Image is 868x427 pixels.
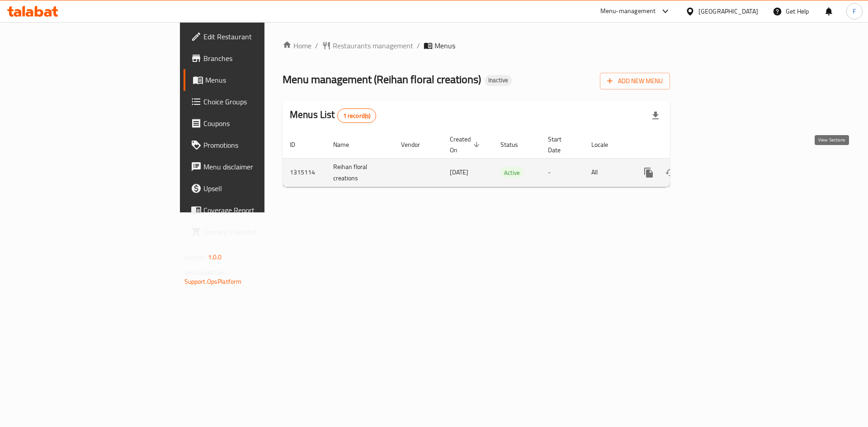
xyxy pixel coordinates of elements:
[401,139,432,150] span: Vendor
[283,69,481,89] span: Menu management ( Reihan floral creations )
[184,267,226,278] span: Get support on:
[290,108,376,123] h2: Menus List
[203,161,318,172] span: Menu disclaimer
[326,158,394,187] td: Reihan floral creations
[184,91,325,113] a: Choice Groups
[853,6,856,16] span: F
[600,6,656,17] div: Menu-management
[184,47,325,69] a: Branches
[500,139,530,150] span: Status
[417,40,420,51] li: /
[698,6,758,16] div: [GEOGRAPHIC_DATA]
[184,199,325,221] a: Coverage Report
[203,183,318,194] span: Upsell
[500,168,524,178] span: Active
[290,139,307,150] span: ID
[607,75,663,87] span: Add New Menu
[184,221,325,243] a: Grocery Checklist
[184,69,325,91] a: Menus
[434,40,455,51] span: Menus
[203,53,318,64] span: Branches
[337,108,377,123] div: Total records count
[638,162,660,183] button: more
[203,118,318,129] span: Coupons
[184,276,242,287] a: Support.OpsPlatform
[184,26,325,47] a: Edit Restaurant
[600,73,670,89] button: Add New Menu
[450,134,482,155] span: Created On
[584,158,631,187] td: All
[208,251,222,263] span: 1.0.0
[485,75,512,86] div: Inactive
[184,178,325,199] a: Upsell
[591,139,620,150] span: Locale
[203,31,318,42] span: Edit Restaurant
[184,113,325,134] a: Coupons
[645,105,666,127] div: Export file
[322,40,413,51] a: Restaurants management
[338,112,376,120] span: 1 record(s)
[541,158,584,187] td: -
[283,131,732,187] table: enhanced table
[184,251,207,263] span: Version:
[205,75,318,85] span: Menus
[203,226,318,237] span: Grocery Checklist
[548,134,573,155] span: Start Date
[283,40,670,51] nav: breadcrumb
[203,96,318,107] span: Choice Groups
[184,156,325,178] a: Menu disclaimer
[333,40,413,51] span: Restaurants management
[333,139,361,150] span: Name
[184,134,325,156] a: Promotions
[203,140,318,150] span: Promotions
[485,76,512,84] span: Inactive
[450,166,468,178] span: [DATE]
[631,131,732,159] th: Actions
[203,205,318,216] span: Coverage Report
